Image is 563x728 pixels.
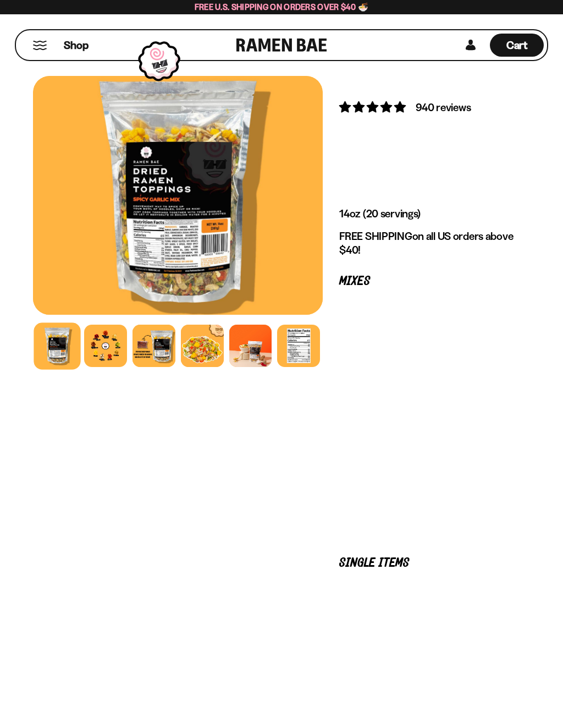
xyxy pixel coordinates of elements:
[416,101,471,114] span: 940 reviews
[339,207,514,221] p: 14oz (20 servings)
[339,276,514,287] p: Mixes
[339,100,408,114] span: 4.75 stars
[64,38,89,53] span: Shop
[339,229,514,257] p: on all US orders above $40!
[339,558,514,568] p: Single Items
[339,229,412,243] strong: FREE SHIPPING
[490,30,544,60] a: Cart
[195,2,369,12] span: Free U.S. Shipping on Orders over $40 🍜
[32,41,47,50] button: Mobile Menu Trigger
[506,39,528,52] span: Cart
[64,34,89,57] a: Shop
